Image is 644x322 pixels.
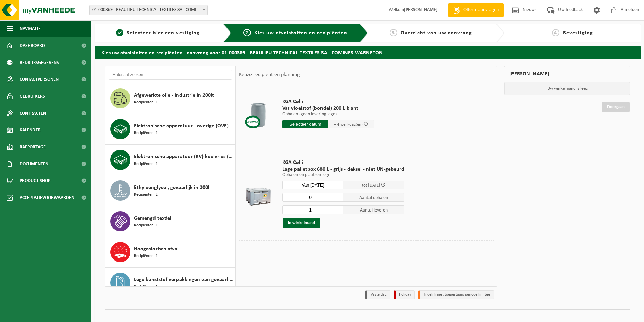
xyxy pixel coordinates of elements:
[134,222,158,229] span: Recipiënten: 1
[20,122,41,139] span: Kalender
[343,205,405,214] span: Aantal leveren
[282,173,404,177] p: Ophalen en plaatsen lege
[282,159,404,166] span: KGA Colli
[134,91,214,99] span: Afgewerkte olie - industrie in 200lt
[282,166,404,173] span: Lage palletbox 680 L - grijs - deksel - niet UN-gekeurd
[134,245,179,253] span: Hoogcalorisch afval
[20,139,46,155] span: Rapportage
[134,99,158,106] span: Recipiënten: 1
[401,30,472,36] span: Overzicht van uw aanvraag
[105,83,235,114] button: Afgewerkte olie - industrie in 200lt Recipiënten: 1
[20,71,59,88] span: Contactpersonen
[20,155,48,172] span: Documenten
[116,29,123,36] span: 1
[105,268,235,298] button: Lege kunststof verpakkingen van gevaarlijke stoffen Recipiënten: 2
[127,30,200,36] span: Selecteer hier een vestiging
[243,29,251,36] span: 2
[283,218,320,228] button: In winkelmand
[105,237,235,268] button: Hoogcalorisch afval Recipiënten: 1
[20,54,59,71] span: Bedrijfsgegevens
[89,5,208,15] span: 01-000369 - BEAULIEU TECHNICAL TEXTILES SA - COMINES-WARNETON
[109,70,232,80] input: Materiaal zoeken
[390,29,397,36] span: 3
[20,88,45,105] span: Gebruikers
[134,253,158,259] span: Recipiënten: 1
[134,153,233,161] span: Elektronische apparatuur (KV) koelvries (huishoudelijk)
[134,214,171,222] span: Gemengd textiel
[134,192,158,198] span: Recipiënten: 2
[105,114,235,145] button: Elektronische apparatuur - overige (OVE) Recipiënten: 1
[236,66,303,83] div: Keuze recipiënt en planning
[362,183,380,188] span: tot [DATE]
[105,206,235,237] button: Gemengd textiel Recipiënten: 1
[448,3,504,17] a: Offerte aanvragen
[254,30,347,36] span: Kies uw afvalstoffen en recipiënten
[418,290,494,299] li: Tijdelijk niet toegestaan/période limitée
[282,181,343,189] input: Selecteer datum
[365,290,390,299] li: Vaste dag
[602,102,630,112] a: Doorgaan
[282,98,374,105] span: KGA Colli
[282,105,374,112] span: Vat vloeistof (bondel) 200 L klant
[504,66,630,82] div: [PERSON_NAME]
[105,175,235,206] button: Ethyleenglycol, gevaarlijk in 200l Recipiënten: 2
[504,82,630,95] p: Uw winkelmand is leeg
[394,290,415,299] li: Holiday
[343,193,405,202] span: Aantal ophalen
[282,120,328,128] input: Selecteer datum
[20,105,46,122] span: Contracten
[134,276,233,284] span: Lege kunststof verpakkingen van gevaarlijke stoffen
[20,172,50,189] span: Product Shop
[20,189,74,206] span: Acceptatievoorwaarden
[20,20,41,37] span: Navigatie
[552,29,559,36] span: 4
[98,29,218,37] a: 1Selecteer hier een vestiging
[282,112,374,117] p: Ophalen (geen levering lege)
[134,122,229,130] span: Elektronische apparatuur - overige (OVE)
[334,122,363,127] span: + 4 werkdag(en)
[105,145,235,175] button: Elektronische apparatuur (KV) koelvries (huishoudelijk) Recipiënten: 1
[134,284,158,290] span: Recipiënten: 2
[134,130,158,137] span: Recipiënten: 1
[404,7,438,13] strong: [PERSON_NAME]
[134,183,209,192] span: Ethyleenglycol, gevaarlijk in 200l
[563,30,593,36] span: Bevestiging
[95,46,641,59] h2: Kies uw afvalstoffen en recipiënten - aanvraag voor 01-000369 - BEAULIEU TECHNICAL TEXTILES SA - ...
[20,37,45,54] span: Dashboard
[462,7,500,14] span: Offerte aanvragen
[134,161,158,167] span: Recipiënten: 1
[90,5,207,15] span: 01-000369 - BEAULIEU TECHNICAL TEXTILES SA - COMINES-WARNETON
